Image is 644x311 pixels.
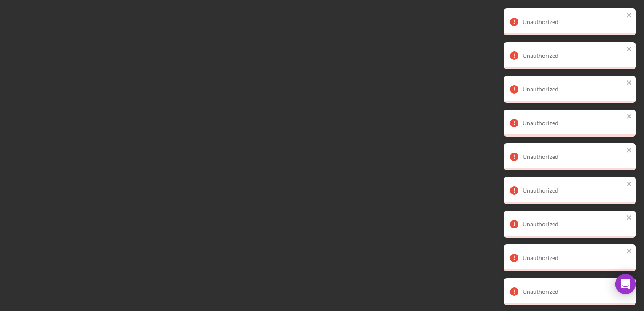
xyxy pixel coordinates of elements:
[523,288,624,295] div: Unauthorized
[626,12,632,20] button: close
[523,221,624,228] div: Unauthorized
[523,255,624,261] div: Unauthorized
[615,274,636,294] div: Open Intercom Messenger
[523,52,624,59] div: Unauthorized
[626,248,632,256] button: close
[523,19,624,25] div: Unauthorized
[626,113,632,121] button: close
[626,180,632,188] button: close
[626,147,632,155] button: close
[626,214,632,222] button: close
[523,120,624,126] div: Unauthorized
[626,46,632,54] button: close
[523,187,624,194] div: Unauthorized
[626,79,632,87] button: close
[523,86,624,93] div: Unauthorized
[523,153,624,160] div: Unauthorized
